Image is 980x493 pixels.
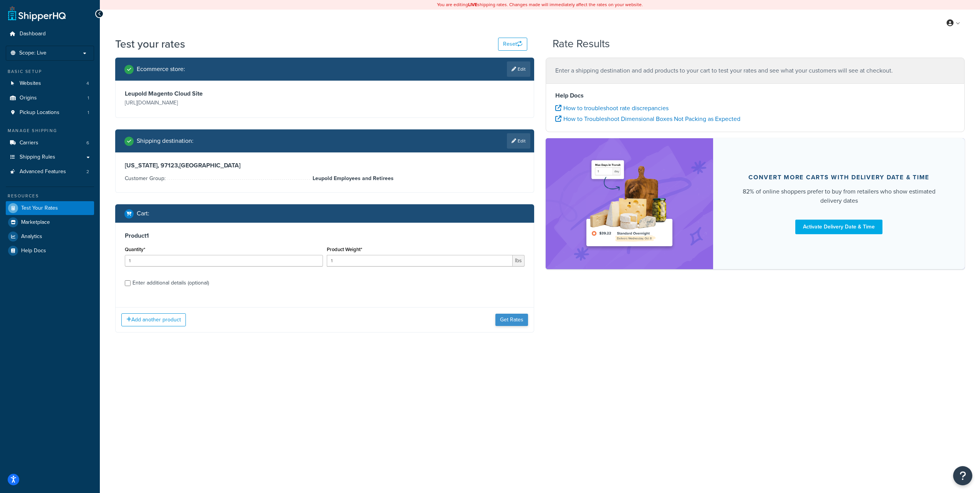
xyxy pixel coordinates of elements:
[137,66,185,73] h2: Ecommerce store :
[88,95,89,101] span: 1
[507,133,530,149] a: Edit
[6,244,94,258] a: Help Docs
[125,246,145,252] label: Quantity*
[513,255,525,266] span: lbs
[19,50,46,56] span: Scope: Live
[21,248,46,254] span: Help Docs
[953,466,972,485] button: Open Resource Center
[125,98,323,108] p: [URL][DOMAIN_NAME]
[327,246,362,252] label: Product Weight*
[468,1,477,8] b: LIVE
[6,201,94,215] a: Test Your Rates
[86,80,89,87] span: 4
[132,278,209,288] div: Enter additional details (optional)
[498,38,527,51] button: Reset
[507,61,530,77] a: Edit
[6,165,94,179] li: Advanced Features
[748,174,929,181] div: Convert more carts with delivery date & time
[137,137,194,144] h2: Shipping destination :
[555,91,955,100] h4: Help Docs
[6,27,94,41] a: Dashboard
[6,193,94,199] div: Resources
[20,31,46,37] span: Dashboard
[795,220,882,234] a: Activate Delivery Date & Time
[555,65,955,76] p: Enter a shipping destination and add products to your cart to test your rates and see what your c...
[125,174,167,182] span: Customer Group:
[311,174,394,183] span: Leupold Employees and Retirees
[6,68,94,75] div: Basic Setup
[553,38,610,50] h2: Rate Results
[555,104,669,112] a: How to troubleshoot rate discrepancies
[581,150,677,258] img: feature-image-ddt-36eae7f7280da8017bfb280eaccd9c446f90b1fe08728e4019434db127062ab4.png
[20,95,37,101] span: Origins
[137,210,149,217] h2: Cart :
[327,255,513,266] input: 0.00
[6,106,94,120] li: Pickup Locations
[21,205,58,212] span: Test Your Rates
[6,150,94,164] a: Shipping Rules
[121,313,186,326] button: Add another product
[125,162,525,169] h3: [US_STATE], 97123 , [GEOGRAPHIC_DATA]
[21,219,50,226] span: Marketplace
[125,90,323,98] h3: Leupold Magento Cloud Site
[6,215,94,229] a: Marketplace
[125,232,525,240] h3: Product 1
[20,109,60,116] span: Pickup Locations
[125,280,131,286] input: Enter additional details (optional)
[6,91,94,105] a: Origins1
[20,169,66,175] span: Advanced Features
[88,109,89,116] span: 1
[6,165,94,179] a: Advanced Features2
[125,255,323,266] input: 0
[555,114,740,123] a: How to Troubleshoot Dimensional Boxes Not Packing as Expected
[6,136,94,150] a: Carriers6
[21,233,42,240] span: Analytics
[732,187,946,205] div: 82% of online shoppers prefer to buy from retailers who show estimated delivery dates
[20,80,41,87] span: Websites
[86,169,89,175] span: 2
[6,230,94,243] a: Analytics
[115,36,185,51] h1: Test your rates
[20,154,55,160] span: Shipping Rules
[86,140,89,146] span: 6
[6,106,94,120] a: Pickup Locations1
[495,314,528,326] button: Get Rates
[6,91,94,105] li: Origins
[6,136,94,150] li: Carriers
[6,76,94,91] li: Websites
[6,76,94,91] a: Websites4
[6,127,94,134] div: Manage Shipping
[20,140,38,146] span: Carriers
